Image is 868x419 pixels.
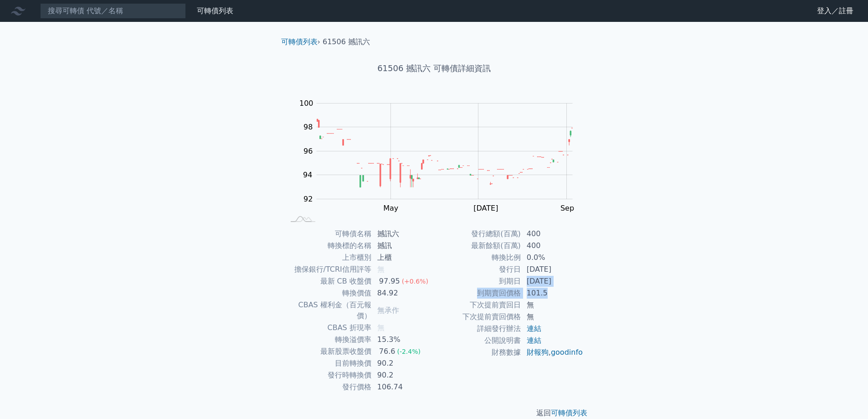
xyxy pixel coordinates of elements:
[285,299,372,322] td: CBAS 權利金（百元報價）
[299,99,313,108] tspan: 100
[434,275,521,287] td: 到期日
[434,228,521,240] td: 發行總額(百萬)
[521,264,584,275] td: [DATE]
[285,369,372,381] td: 發行時轉換價
[285,357,372,369] td: 目前轉換價
[521,252,584,264] td: 0.0%
[372,240,434,252] td: 撼訊
[434,264,521,275] td: 發行日
[285,381,372,393] td: 發行價格
[551,348,583,357] a: goodinfo
[281,36,320,47] li: ›
[521,240,584,252] td: 400
[372,252,434,264] td: 上櫃
[285,275,372,287] td: 最新 CB 收盤價
[434,347,521,358] td: 財務數據
[434,335,521,347] td: 公開說明書
[521,311,584,323] td: 無
[527,324,541,333] a: 連結
[372,228,434,240] td: 撼訊六
[527,348,549,357] a: 財報狗
[303,147,313,155] tspan: 96
[434,287,521,299] td: 到期賣回價格
[434,311,521,323] td: 下次提前賣回價格
[372,287,434,299] td: 84.92
[434,240,521,252] td: 最新餘額(百萬)
[197,6,233,15] a: 可轉債列表
[434,323,521,335] td: 詳細發行辦法
[372,334,434,346] td: 15.3%
[822,375,868,419] iframe: Chat Widget
[377,346,397,357] div: 76.6
[527,336,541,345] a: 連結
[377,306,399,315] span: 無承作
[323,36,370,47] li: 61506 撼訊六
[383,204,398,212] tspan: May
[303,123,313,131] tspan: 98
[285,264,372,275] td: 擔保銀行/TCRI信用評等
[521,299,584,311] td: 無
[274,408,595,419] p: 返回
[810,4,861,18] a: 登入／註冊
[521,228,584,240] td: 400
[281,37,318,46] a: 可轉債列表
[377,323,385,332] span: 無
[274,62,595,75] h1: 61506 撼訊六 可轉債詳細資訊
[295,99,586,212] g: Chart
[285,287,372,299] td: 轉換價值
[285,252,372,264] td: 上市櫃別
[40,3,186,19] input: 搜尋可轉債 代號／名稱
[377,265,385,274] span: 無
[377,276,402,287] div: 97.95
[285,228,372,240] td: 可轉債名稱
[521,275,584,287] td: [DATE]
[372,369,434,381] td: 90.2
[551,409,587,417] a: 可轉債列表
[372,357,434,369] td: 90.2
[521,287,584,299] td: 101.5
[285,334,372,346] td: 轉換溢價率
[285,240,372,252] td: 轉換標的名稱
[521,347,584,358] td: ,
[402,278,428,285] span: (+0.6%)
[303,195,313,203] tspan: 92
[317,119,572,187] g: Series
[822,375,868,419] div: 聊天小工具
[473,204,498,212] tspan: [DATE]
[434,252,521,264] td: 轉換比例
[285,322,372,334] td: CBAS 折現率
[397,348,421,355] span: (-2.4%)
[285,346,372,357] td: 最新股票收盤價
[303,171,312,179] tspan: 94
[434,299,521,311] td: 下次提前賣回日
[372,381,434,393] td: 106.74
[560,204,574,212] tspan: Sep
